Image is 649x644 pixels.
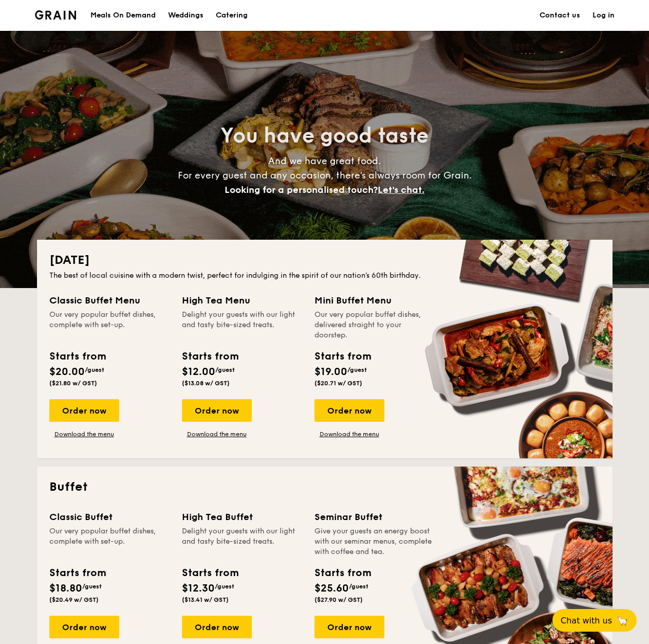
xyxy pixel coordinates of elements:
[347,366,367,373] span: /guest
[182,596,229,603] span: ($13.41 w/ GST)
[49,565,105,581] div: Starts from
[552,609,637,632] button: Chat with us🦙
[49,349,105,364] div: Starts from
[49,310,170,341] div: Our very popular buffet dishes, complete with set-up.
[561,616,612,625] span: Chat with us
[182,293,302,308] div: High Tea Menu
[82,583,102,590] span: /guest
[349,583,368,590] span: /guest
[182,582,215,595] span: $12.30
[49,366,85,378] span: $20.00
[314,349,370,364] div: Starts from
[85,366,104,373] span: /guest
[314,526,435,557] div: Give your guests an energy boost with our seminar menus, complete with coffee and tea.
[182,430,252,438] a: Download the menu
[314,596,363,603] span: ($27.90 w/ GST)
[49,430,119,438] a: Download the menu
[314,582,349,595] span: $25.60
[616,615,628,627] span: 🦙
[215,583,234,590] span: /guest
[182,380,230,387] span: ($13.08 w/ GST)
[49,293,170,308] div: Classic Buffet Menu
[314,510,435,524] div: Seminar Buffet
[182,349,238,364] div: Starts from
[182,310,302,341] div: Delight your guests with our light and tasty bite-sized treats.
[49,526,170,557] div: Our very popular buffet dishes, complete with set-up.
[49,479,600,495] h2: Buffet
[49,252,600,269] h2: [DATE]
[182,526,302,557] div: Delight your guests with our light and tasty bite-sized treats.
[49,616,119,638] div: Order now
[314,366,347,378] span: $19.00
[182,510,302,524] div: High Tea Buffet
[182,616,252,638] div: Order now
[182,565,238,581] div: Starts from
[49,582,82,595] span: $18.80
[35,10,77,20] a: Logotype
[378,184,424,195] span: Let's chat.
[215,366,235,373] span: /guest
[49,380,97,387] span: ($21.80 w/ GST)
[49,271,600,281] div: The best of local cuisine with a modern twist, perfect for indulging in the spirit of our nation’...
[314,293,435,308] div: Mini Buffet Menu
[314,616,384,638] div: Order now
[314,430,384,438] a: Download the menu
[182,366,215,378] span: $12.00
[49,596,99,603] span: ($20.49 w/ GST)
[314,380,362,387] span: ($20.71 w/ GST)
[35,10,77,20] img: Grain
[314,399,384,422] div: Order now
[314,310,435,341] div: Our very popular buffet dishes, delivered straight to your doorstep.
[314,565,370,581] div: Starts from
[182,399,252,422] div: Order now
[49,510,170,524] div: Classic Buffet
[49,399,119,422] div: Order now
